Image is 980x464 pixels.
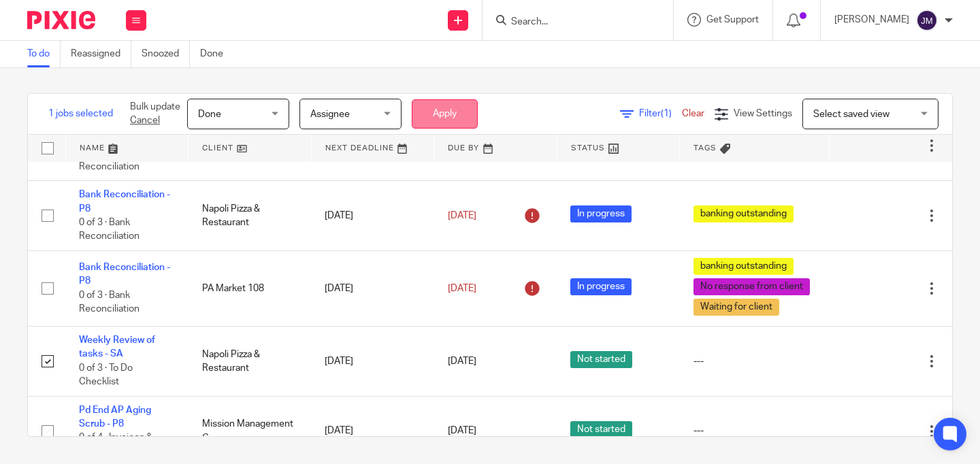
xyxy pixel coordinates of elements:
a: Bank Reconciliation - P8 [79,263,170,286]
td: Napoli Pizza & Restaurant [189,326,312,396]
a: Snoozed [142,41,190,67]
td: PA Market 108 [189,250,312,326]
span: View Settings [734,109,792,118]
span: In progress [570,205,632,222]
span: Select saved view [813,110,889,119]
a: Bank Reconciliation - P8 [79,190,170,213]
span: 0 of 3 · Bank Reconciliation [79,218,140,242]
span: Filter [639,109,682,118]
span: Tags [693,144,717,152]
span: [DATE] [448,427,476,436]
p: Bulk update [130,100,180,128]
input: Search [510,16,632,29]
span: Done [198,110,221,119]
span: 0 of 4 · Invoices & Credit Memos [79,433,152,457]
span: 1 jobs selected [48,107,113,120]
td: Napoli Pizza & Restaurant [189,181,312,251]
a: To do [27,41,61,67]
a: Cancel [130,116,160,125]
span: Not started [570,351,632,368]
a: Reassigned [71,41,131,67]
span: Waiting for client [693,299,779,316]
img: svg%3E [916,10,938,31]
span: Not started [570,421,632,438]
a: Clear [682,109,704,118]
button: Apply [412,99,478,129]
img: Pixie [27,11,95,29]
td: [DATE] [311,181,434,251]
a: Pd End AP Aging Scrub - P8 [79,405,151,429]
span: In progress [570,278,632,295]
td: [DATE] [311,250,434,326]
span: 0 of 3 · Bank Reconciliation [79,291,140,314]
td: [DATE] [311,326,434,396]
div: --- [693,424,816,437]
p: [PERSON_NAME] [834,13,909,27]
span: 0 of 3 · Bank Reconciliation [79,148,140,171]
span: banking outstanding [693,205,794,222]
span: [DATE] [448,211,476,220]
span: [DATE] [448,284,476,293]
span: Get Support [706,15,759,24]
span: 0 of 3 · To Do Checklist [79,363,133,387]
a: Done [200,41,233,67]
span: banking outstanding [693,258,794,275]
span: [DATE] [448,357,476,366]
span: Assignee [310,110,350,119]
div: --- [693,354,816,368]
a: Weekly Review of tasks - SA [79,335,155,359]
span: No response from client [693,278,810,295]
span: (1) [661,109,672,118]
